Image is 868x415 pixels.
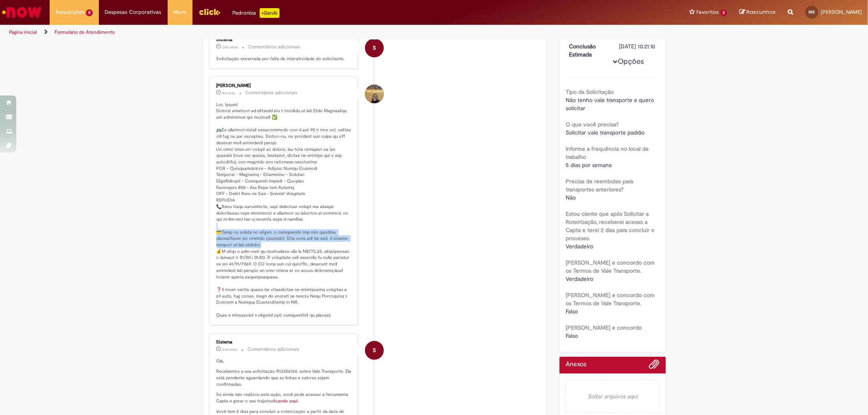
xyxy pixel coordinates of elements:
a: Rascunhos [739,9,776,16]
b: Informe a frequência no local de trabalho [566,145,649,161]
p: Solicitação encerrada por falta de interatividade do solicitante. [216,56,352,62]
img: ServiceNow [1,4,43,20]
span: Verdadeiro [566,275,593,282]
span: 28m atrás [223,45,238,50]
time: 05/08/2025 15:21:09 [223,347,238,352]
div: System [365,341,384,360]
a: Página inicial [9,29,37,35]
b: [PERSON_NAME] e concordo com os Termos de Vale Transporte. [566,259,655,274]
span: Rascunhos [746,8,776,16]
div: Sistema [216,340,352,345]
span: Verdadeiro [566,243,593,250]
time: 20/08/2025 15:45:17 [223,91,236,96]
b: [PERSON_NAME] e concordo [566,324,642,331]
p: Se ainda não realizou esta ação, você pode acessar a ferramenta Capta e gerar o seu trajeto [216,391,352,404]
span: S [373,341,376,360]
small: Comentários adicionais [249,43,301,50]
em: Soltar arquivos aqui [566,380,660,413]
span: Falso [566,332,578,339]
p: Lor, Ipsum! Dolorsi ametcon ad elitsedd eiu t incididu ut lab Etdo Magnaaliqu eni adminimve qui n... [216,102,352,319]
h2: Anexos [566,361,586,368]
span: 23d atrás [223,347,238,352]
small: Comentários adicionais [248,346,300,353]
span: 2 [720,9,727,16]
b: O que você precisa? [566,121,619,128]
ul: Trilhas de página [6,25,573,40]
b: Precisa de reembolso para transportes anteriores? [566,178,633,193]
span: Requisições [56,8,84,16]
span: Não tenho vale transporte e quero solicitar [566,96,656,112]
span: Favoritos [696,8,719,16]
span: 5 [86,9,93,16]
div: Sistema [216,37,352,42]
button: Adicionar anexos [649,359,660,374]
b: [PERSON_NAME] e concordo com os Termos de Vale Transporte. [566,291,655,307]
img: click_logo_yellow_360x200.png [199,6,221,18]
span: 5 dias por semana [566,161,612,169]
div: [DATE] 10:21:10 [619,42,657,50]
div: System [365,39,384,57]
div: Amanda De Campos Gomes Do Nascimento [365,85,384,103]
span: 8d atrás [223,91,236,96]
dt: Conclusão Estimada [563,42,613,59]
div: Padroniza [233,8,280,18]
span: Solicitar vale transporte padrão [566,129,645,136]
div: [PERSON_NAME] [216,83,352,88]
b: Estou ciente que após Solicitar a Roteirização, receberei acesso a Capta e terei 2 dias para conc... [566,210,654,242]
span: Despesas Corporativas [105,8,162,16]
p: Recebemos a sua solicitação R13356124, sobre Vale Transporte. Ela está pendente aguardando que as... [216,368,352,387]
p: Olá, [216,358,352,365]
span: Falso [566,308,578,315]
span: MS [809,9,815,15]
span: [PERSON_NAME] [821,9,862,15]
small: Comentários adicionais [246,89,298,96]
b: Tipo da Solicitação [566,88,614,96]
span: S [373,38,376,58]
a: Formulário de Atendimento [55,29,115,35]
span: Não [566,194,576,201]
p: +GenAi [260,8,280,18]
a: clicando aqui. [271,398,300,404]
span: More [174,8,186,16]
